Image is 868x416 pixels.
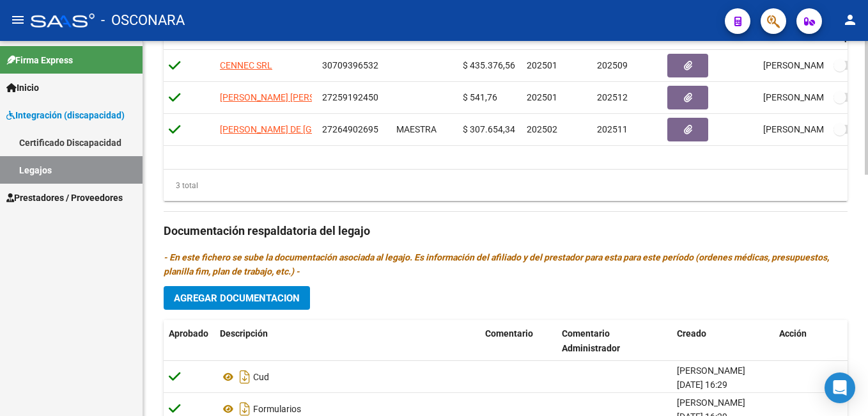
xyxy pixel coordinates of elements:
span: Comentario [485,328,533,339]
span: [PERSON_NAME] [DATE] [763,60,864,70]
button: Agregar Documentacion [164,286,310,310]
span: 202501 [527,60,557,70]
datatable-header-cell: Comentario [480,320,557,362]
i: - En este fichero se sube la documentación asociada al legajo. Es información del afiliado y del ... [164,252,829,276]
datatable-header-cell: Creado [672,320,774,362]
span: [PERSON_NAME] DE [GEOGRAPHIC_DATA] [220,124,389,134]
span: Comentario Administrador [562,328,620,353]
span: 202502 [527,124,557,134]
span: 27264902695 [322,124,378,134]
span: Firma Express [6,53,73,67]
datatable-header-cell: Comentario Administrador [557,320,672,362]
span: 202509 [597,60,628,70]
span: 202512 [597,92,628,102]
mat-icon: menu [10,12,26,28]
span: MAESTRA [396,124,437,134]
span: [DATE] 16:29 [677,380,727,390]
span: $ 435.376,56 [463,60,515,70]
span: $ 307.654,34 [463,124,515,134]
mat-icon: person [842,12,858,28]
datatable-header-cell: Acción [774,320,838,362]
span: $ 541,76 [463,92,497,102]
span: Descripción [220,328,268,339]
span: 202501 [527,92,557,102]
datatable-header-cell: Descripción [215,320,480,362]
span: 27259192450 [322,92,378,102]
div: 3 total [164,179,198,193]
span: CENNEC SRL [220,60,272,70]
span: [PERSON_NAME] [677,397,745,408]
span: 30709396532 [322,60,378,70]
h3: Documentación respaldatoria del legajo [164,222,848,240]
span: [PERSON_NAME] [DATE] [763,124,864,134]
span: Inicio [6,81,39,95]
datatable-header-cell: Aprobado [164,320,215,362]
span: Creado [677,328,706,339]
div: Cud [220,367,475,387]
span: Aprobado [169,328,208,339]
span: Agregar Documentacion [174,292,300,304]
div: Open Intercom Messenger [825,372,855,403]
span: [PERSON_NAME] [PERSON_NAME] [220,92,359,102]
span: [PERSON_NAME] [DATE] [763,92,864,102]
span: Integración (discapacidad) [6,108,125,122]
span: 202511 [597,124,628,134]
span: - OSCONARA [101,6,185,35]
span: [PERSON_NAME] [677,365,745,376]
span: Acción [779,328,807,339]
span: Prestadores / Proveedores [6,191,123,205]
i: Descargar documento [236,367,253,387]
